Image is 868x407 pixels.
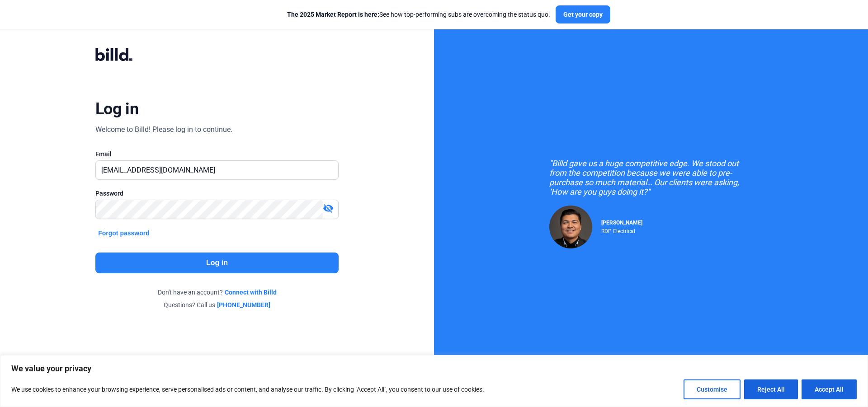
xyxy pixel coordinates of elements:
p: We use cookies to enhance your browsing experience, serve personalised ads or content, and analys... [11,384,484,395]
div: Log in [95,99,138,119]
mat-icon: visibility_off [323,203,334,214]
button: Customise [684,379,741,399]
span: The 2025 Market Report is here: [287,11,379,18]
div: Don't have an account? [95,288,339,297]
div: See how top-performing subs are overcoming the status quo. [287,10,550,19]
div: Password [95,189,339,198]
p: We value your privacy [11,363,857,374]
img: Raul Pacheco [549,206,592,248]
a: Connect with Billd [225,288,277,297]
button: Get your copy [556,5,610,23]
button: Forgot password [95,228,152,238]
div: Welcome to Billd! Please log in to continue. [95,124,232,135]
div: Questions? Call us [95,300,339,309]
button: Accept All [802,379,857,399]
button: Reject All [744,379,798,399]
span: [PERSON_NAME] [601,220,642,226]
a: [PHONE_NUMBER] [217,300,270,309]
div: RDP Electrical [601,226,642,234]
div: Email [95,150,339,159]
button: Log in [95,253,339,273]
div: "Billd gave us a huge competitive edge. We stood out from the competition because we were able to... [549,159,753,196]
